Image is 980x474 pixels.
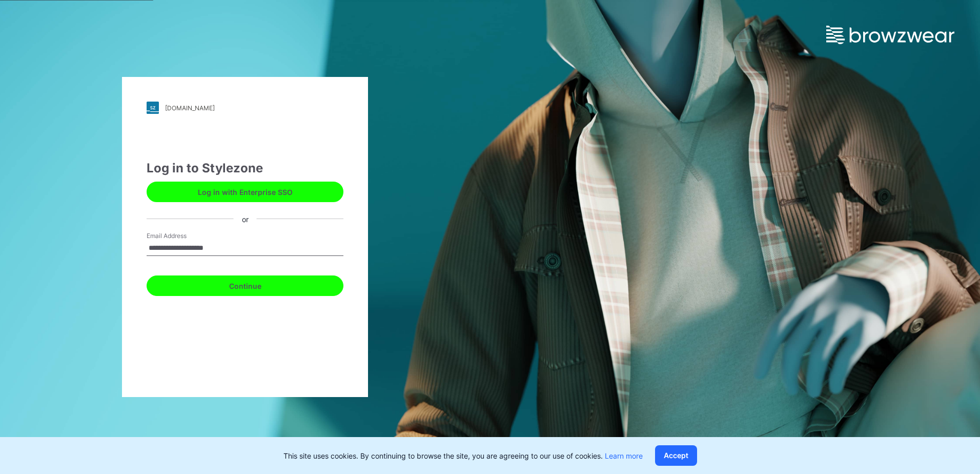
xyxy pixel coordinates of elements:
[655,445,697,466] button: Accept
[147,102,343,114] a: [DOMAIN_NAME]
[283,450,643,461] p: This site uses cookies. By continuing to browse the site, you are agreeing to our use of cookies.
[147,159,343,177] div: Log in to Stylezone
[234,213,257,224] div: or
[147,231,218,241] label: Email Address
[147,102,159,114] img: stylezone-logo.562084cfcfab977791bfbf7441f1a819.svg
[165,104,215,112] div: [DOMAIN_NAME]
[147,182,343,202] button: Log in with Enterprise SSO
[826,26,954,44] img: browzwear-logo.e42bd6dac1945053ebaf764b6aa21510.svg
[147,275,343,296] button: Continue
[605,451,643,460] a: Learn more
